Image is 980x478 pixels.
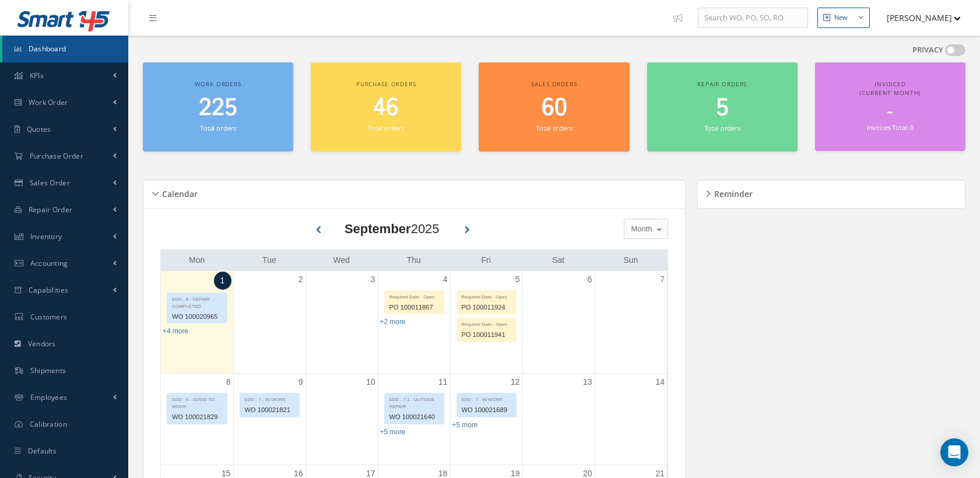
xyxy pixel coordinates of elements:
a: September 9, 2025 [296,374,305,391]
td: September 10, 2025 [305,373,378,465]
a: Tuesday [260,253,279,268]
a: September 7, 2025 [658,271,667,288]
span: Purchase orders [356,80,416,88]
div: 2025 [345,219,440,238]
div: EDD - 7 - IN WORK [240,393,299,403]
a: Dashboard [2,36,128,62]
a: Show 5 more events [452,421,478,429]
span: Invoiced [874,80,906,88]
td: September 1, 2025 [161,271,233,374]
span: Work Order [29,97,68,107]
a: September 4, 2025 [441,271,450,288]
a: Thursday [405,253,423,268]
td: September 4, 2025 [378,271,450,374]
span: Quotes [27,124,51,134]
a: Friday [479,253,493,268]
div: WO 100021689 [457,403,516,417]
h5: Reminder [711,185,753,199]
td: September 9, 2025 [233,373,305,465]
span: Repair Order [29,205,73,215]
a: Invoiced (Current Month) - Invoices Total: 0 [815,62,965,151]
a: Sunday [621,253,640,268]
div: PO 100011924 [457,301,516,314]
div: EDD - 6 - GOOD TO WORK [167,393,227,410]
span: Dashboard [29,44,66,54]
label: PRIVACY [912,44,943,56]
span: Month [628,223,652,235]
a: September 11, 2025 [436,374,450,391]
td: September 2, 2025 [233,271,305,374]
div: Required Date - Open [385,291,444,301]
a: September 12, 2025 [508,374,522,391]
div: WO 100021829 [167,410,227,424]
div: Required Date - Open [457,318,516,328]
a: September 10, 2025 [364,374,378,391]
span: 46 [373,92,399,125]
a: Purchase orders 46 Total orders [311,62,461,152]
span: Capabilities [29,285,69,295]
div: PO 100011941 [457,328,516,342]
td: September 12, 2025 [450,373,522,465]
span: KPIs [30,71,44,80]
a: September 13, 2025 [581,374,595,391]
button: [PERSON_NAME] [876,6,961,29]
a: Show 2 more events [380,318,406,326]
span: Employees [30,392,68,402]
span: Shipments [30,365,66,375]
button: New [817,8,870,28]
span: Repair orders [697,80,747,88]
span: 225 [199,92,237,125]
a: September 2, 2025 [296,271,305,288]
small: Total orders [704,124,740,132]
div: Required Date - Open [457,291,516,301]
small: Total orders [536,124,572,132]
td: September 11, 2025 [378,373,450,465]
span: - [887,101,893,124]
input: Search WO, PO, SO, RO [698,8,808,29]
span: Work orders [195,80,241,88]
div: WO 100020965 [167,310,227,324]
td: September 13, 2025 [522,373,595,465]
a: Wednesday [331,253,353,268]
a: Monday [187,253,207,268]
div: EDD - 7.1 - OUTSIDE REPAIR [385,393,444,410]
span: Customers [30,312,68,322]
a: September 1, 2025 [214,272,231,290]
a: Show 4 more events [163,327,188,335]
small: Total orders [368,124,404,132]
div: EDD - 8 - REPAIR COMPLETED [167,293,227,310]
div: PO 100011867 [385,301,444,314]
a: Repair orders 5 Total orders [647,62,798,152]
a: September 3, 2025 [368,271,378,288]
div: WO 100021640 [385,410,444,424]
span: 60 [542,92,567,125]
b: September [345,222,411,236]
td: September 3, 2025 [305,271,378,374]
div: Open Intercom Messenger [940,438,968,466]
span: (Current Month) [859,89,921,97]
a: September 8, 2025 [224,374,233,391]
span: Calibration [30,419,67,429]
a: Saturday [550,253,567,268]
div: WO 100021821 [240,403,299,417]
a: Sales orders 60 Total orders [479,62,629,152]
a: September 6, 2025 [585,271,595,288]
td: September 8, 2025 [161,373,233,465]
td: September 5, 2025 [450,271,522,374]
td: September 6, 2025 [522,271,595,374]
span: Accounting [30,258,68,268]
span: Purchase Order [30,151,83,161]
a: September 5, 2025 [513,271,522,288]
div: EDD - 7 - IN WORK [457,393,516,403]
span: 5 [716,92,729,125]
a: Work orders 225 Total orders [143,62,293,152]
span: Inventory [30,231,62,241]
span: Sales Order [30,178,70,188]
div: New [834,13,848,23]
h5: Calendar [159,185,198,199]
td: September 14, 2025 [595,373,667,465]
small: Invoices Total: 0 [867,123,914,132]
a: Show 5 more events [380,428,406,436]
span: Defaults [28,446,57,456]
span: Sales orders [531,80,577,88]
